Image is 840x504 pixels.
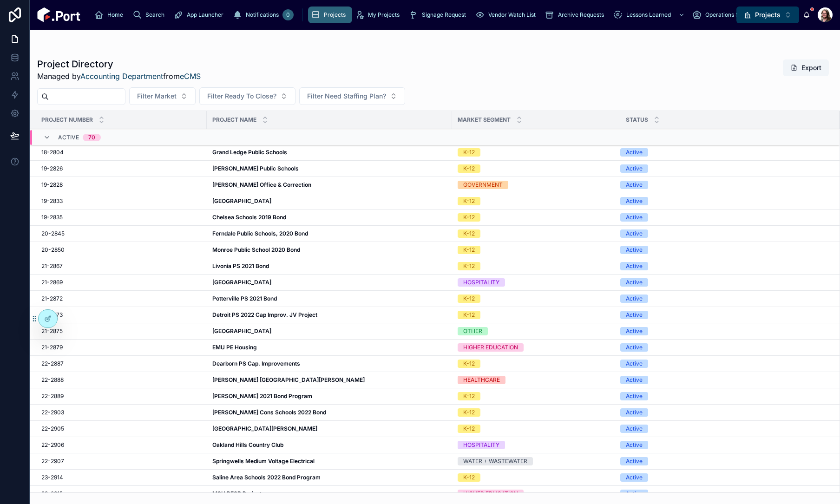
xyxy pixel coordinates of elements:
[463,441,499,449] div: HOSPITALITY
[458,360,615,368] a: K-12
[41,490,63,497] span: 23-2915
[626,197,643,205] div: Active
[458,425,615,433] a: K-12
[626,441,643,449] div: Active
[705,11,756,19] span: Operations Staffing
[620,262,828,270] a: Active
[212,458,315,465] strong: Springwells Medium Voltage Electrical
[92,7,130,23] a: Home
[212,279,271,286] strong: [GEOGRAPHIC_DATA]
[212,197,271,204] strong: [GEOGRAPHIC_DATA]
[689,7,762,23] a: Operations Staffing
[212,441,283,448] strong: Oakland Hills Country Club
[458,246,615,254] a: K-12
[488,11,536,19] span: Vendor Watch List
[212,214,286,221] strong: Chelsea Schools 2019 Bond
[620,278,828,287] a: Active
[626,278,643,287] div: Active
[187,11,223,19] span: App Launcher
[626,425,643,433] div: Active
[626,164,643,173] div: Active
[610,7,689,23] a: Lessons Learned
[307,92,386,101] span: Filter Need Staffing Plan?
[212,262,446,270] a: Livonia PS 2021 Bond
[212,490,446,497] a: MSU PESB Project
[212,279,446,286] a: [GEOGRAPHIC_DATA]
[620,311,828,319] a: Active
[463,295,475,303] div: K-12
[620,246,828,254] a: Active
[458,327,615,335] a: OTHER
[620,392,828,400] a: Active
[212,376,446,384] a: [PERSON_NAME] [GEOGRAPHIC_DATA][PERSON_NAME]
[352,7,406,23] a: My Projects
[41,393,64,400] span: 22-2889
[41,425,64,432] span: 22-2905
[41,181,63,189] span: 19-2828
[212,197,446,205] a: [GEOGRAPHIC_DATA]
[41,295,201,302] a: 21-2872
[212,230,446,237] a: Ferndale Public Schools, 2020 Bond
[406,7,472,23] a: Signage Request
[199,87,295,105] button: Select Button
[463,473,475,482] div: K-12
[626,360,643,368] div: Active
[463,197,475,205] div: K-12
[620,490,828,498] a: Active
[145,11,164,19] span: Search
[212,327,446,335] a: [GEOGRAPHIC_DATA]
[41,246,201,254] a: 20-2850
[41,393,201,400] a: 22-2889
[626,213,643,222] div: Active
[41,181,201,189] a: 19-2828
[41,360,201,367] a: 22-2887
[620,164,828,173] a: Active
[212,262,269,269] strong: Livonia PS 2021 Bond
[58,134,79,141] span: Active
[137,92,177,101] span: Filter Market
[620,408,828,417] a: Active
[171,7,230,23] a: App Launcher
[626,246,643,254] div: Active
[41,409,64,416] span: 22-2903
[41,409,201,416] a: 22-2903
[626,311,643,319] div: Active
[107,11,123,19] span: Home
[458,295,615,303] a: K-12
[620,473,828,482] a: Active
[626,229,643,238] div: Active
[463,229,475,238] div: K-12
[458,164,615,173] a: K-12
[558,11,604,19] span: Archive Requests
[41,458,64,465] span: 22-2907
[626,473,643,482] div: Active
[230,7,296,23] a: Notifications0
[212,376,365,383] strong: [PERSON_NAME] [GEOGRAPHIC_DATA][PERSON_NAME]
[620,181,828,189] a: Active
[463,181,503,189] div: GOVERNMENT
[463,278,499,287] div: HOSPITALITY
[463,327,482,335] div: OTHER
[41,311,201,319] a: 21-2873
[458,278,615,287] a: HOSPITALITY
[212,295,277,302] strong: Potterville PS 2021 Bond
[212,181,446,189] a: [PERSON_NAME] Office & Correction
[41,165,201,172] a: 19-2826
[458,457,615,465] a: WATER + WASTEWATER
[463,360,475,368] div: K-12
[37,7,80,22] img: App logo
[212,360,300,367] strong: Dearborn PS Cap. Improvements
[41,116,93,124] span: Project Number
[41,327,63,335] span: 21-2875
[41,149,201,156] a: 18-2804
[458,473,615,482] a: K-12
[620,441,828,449] a: Active
[282,9,294,20] div: 0
[212,165,446,172] a: [PERSON_NAME] Public Schools
[207,92,276,101] span: Filter Ready To Close?
[620,376,828,384] a: Active
[463,392,475,400] div: K-12
[41,246,65,254] span: 20-2850
[212,327,271,334] strong: [GEOGRAPHIC_DATA]
[626,181,643,189] div: Active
